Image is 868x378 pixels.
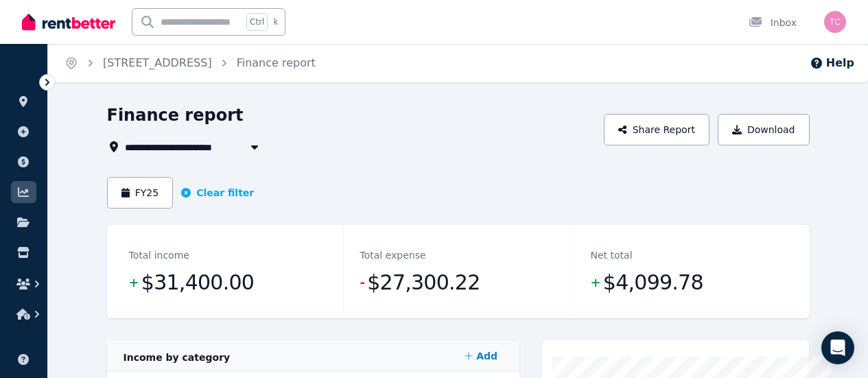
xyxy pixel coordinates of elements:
a: Add [459,342,503,370]
button: FY25 [107,177,174,209]
h1: Finance report [107,104,244,126]
div: Inbox [749,16,797,29]
nav: Breadcrumb [48,44,332,82]
img: Tej Chhetri [824,11,846,33]
button: Download [718,114,810,145]
div: Open Intercom Messenger [821,331,854,364]
dt: Total income [129,247,189,263]
span: + [591,273,600,292]
span: - [360,273,365,292]
a: [STREET_ADDRESS] [103,56,212,69]
a: Finance report [237,56,316,69]
dt: Net total [591,247,633,263]
button: Help [810,55,854,71]
dt: Total expense [360,247,426,263]
span: Income by category [124,352,231,363]
span: $27,300.22 [367,269,480,296]
span: Ctrl [246,13,268,31]
span: $4,099.78 [603,269,703,296]
span: k [273,16,278,27]
button: Share Report [604,114,709,145]
button: Clear filter [181,186,254,200]
img: RentBetter [22,12,115,32]
span: + [129,273,139,292]
span: $31,400.00 [141,269,254,296]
